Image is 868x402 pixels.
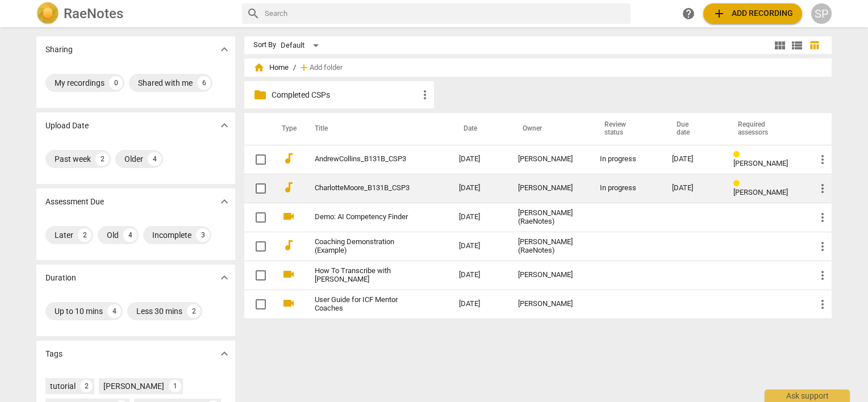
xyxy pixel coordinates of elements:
div: In progress [600,184,653,192]
div: [DATE] [672,184,716,192]
div: 2 [78,228,91,242]
th: Owner [509,113,591,145]
td: [DATE] [450,145,509,174]
div: Later [55,229,73,241]
span: videocam [282,210,295,223]
span: view_list [790,39,804,52]
th: Review status [591,113,662,145]
span: Home [253,62,289,73]
span: Add recording [712,7,793,20]
div: [DATE] [672,155,716,164]
span: more_vert [816,211,829,224]
button: Show more [216,345,233,362]
p: Completed CSPs [272,89,418,101]
span: [PERSON_NAME] [733,188,788,196]
div: Sort By [253,41,276,49]
span: expand_more [218,271,231,284]
div: 3 [196,228,210,242]
div: 0 [109,76,123,90]
div: [PERSON_NAME] [518,155,582,164]
span: more_vert [816,182,829,195]
th: Date [450,113,509,145]
span: table_chart [809,40,820,51]
span: Review status: in progress [733,150,744,159]
span: expand_more [218,347,231,361]
p: Duration [45,272,76,284]
div: [PERSON_NAME] [518,184,582,192]
span: folder [253,88,267,102]
input: Search [265,5,626,23]
div: In progress [600,155,653,164]
button: Show more [216,193,233,210]
th: Required assessors [724,113,807,145]
span: audiotrack [282,181,295,194]
span: expand_more [218,195,231,208]
div: tutorial [50,380,76,392]
div: 4 [107,304,121,318]
th: Due date [663,113,725,145]
span: search [247,7,260,20]
div: [PERSON_NAME] (RaeNotes) [518,238,582,255]
div: 2 [187,304,201,318]
div: My recordings [55,77,105,89]
a: Coaching Demonstration (Example) [315,238,418,255]
td: [DATE] [450,290,509,319]
div: 1 [169,380,181,392]
p: Sharing [45,44,73,56]
span: audiotrack [282,238,295,252]
a: LogoRaeNotes [36,2,233,25]
td: [DATE] [450,232,509,261]
button: Show more [216,269,233,286]
span: more_vert [816,269,829,282]
button: List view [788,37,806,54]
span: Review status: in progress [733,179,744,188]
h2: RaeNotes [64,6,123,22]
th: Type [273,113,301,145]
span: more_vert [816,240,829,253]
td: [DATE] [450,261,509,290]
span: / [293,64,296,72]
td: [DATE] [450,174,509,203]
span: [PERSON_NAME] [733,159,788,167]
div: Incomplete [152,229,191,241]
span: add [298,62,310,73]
button: Upload [703,3,802,24]
img: Logo [36,2,59,25]
span: more_vert [418,88,432,102]
div: 2 [95,152,109,166]
button: Show more [216,41,233,58]
th: Title [301,113,450,145]
button: Show more [216,117,233,134]
div: [PERSON_NAME] [103,380,164,392]
a: Help [678,3,699,24]
p: Upload Date [45,120,89,132]
div: 2 [80,380,93,392]
button: SP [811,3,832,24]
div: [PERSON_NAME] [518,300,582,308]
span: add [712,7,726,20]
div: 4 [123,228,137,242]
span: more_vert [816,298,829,311]
span: help [682,7,695,20]
div: [PERSON_NAME] [518,271,582,279]
div: Past week [55,153,91,165]
span: more_vert [816,153,829,166]
a: AndrewCollins_B131B_CSP3 [315,155,418,164]
div: [PERSON_NAME] (RaeNotes) [518,209,582,226]
div: Old [107,229,119,241]
div: Less 30 mins [136,305,182,317]
div: Shared with me [138,77,193,89]
span: expand_more [218,119,231,132]
a: User Guide for ICF Mentor Coaches [315,296,418,313]
div: 4 [148,152,161,166]
p: Tags [45,348,62,360]
span: Add folder [310,64,343,72]
td: [DATE] [450,203,509,232]
a: CharlotteMoore_B131B_CSP3 [315,184,418,192]
button: Tile view [771,37,788,54]
div: Default [281,36,323,55]
a: Demo: AI Competency Finder [315,213,418,221]
a: How To Transcribe with [PERSON_NAME] [315,267,418,284]
p: Assessment Due [45,196,104,208]
span: view_module [773,39,787,52]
